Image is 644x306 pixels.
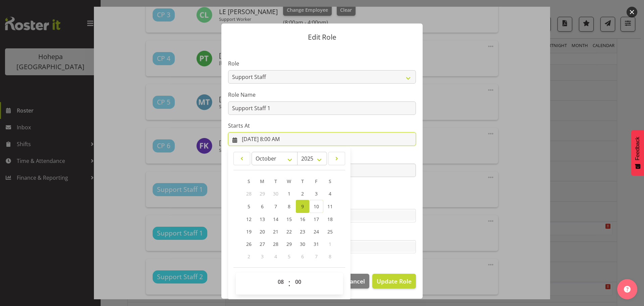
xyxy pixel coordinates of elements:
span: 19 [246,228,252,235]
label: Starts At [228,122,416,130]
a: 12 [242,213,256,225]
span: 25 [327,228,333,235]
a: 5 [242,200,256,213]
span: M [260,178,264,184]
span: 2 [248,253,250,260]
span: 10 [314,203,319,210]
span: W [287,178,291,184]
button: Cancel [341,274,369,289]
a: 22 [282,225,296,238]
a: 13 [256,213,269,225]
span: 14 [273,216,278,222]
a: 18 [323,213,337,225]
span: 3 [315,190,318,197]
a: 19 [242,225,256,238]
a: 24 [309,225,323,238]
span: 16 [300,216,305,222]
a: 15 [282,213,296,225]
span: 6 [301,253,304,260]
span: T [274,178,277,184]
span: 13 [260,216,265,222]
span: 8 [329,253,331,260]
a: 11 [323,200,337,213]
span: 30 [300,241,305,247]
a: 2 [296,187,309,200]
a: 20 [256,225,269,238]
span: 5 [248,203,250,210]
span: S [329,178,331,184]
span: 5 [288,253,290,260]
span: 27 [260,241,265,247]
span: 3 [261,253,264,260]
a: 6 [256,200,269,213]
input: E.g. Waiter 1 [228,101,416,115]
span: 22 [286,228,292,235]
span: 29 [260,190,265,197]
span: S [248,178,250,184]
span: 31 [314,241,319,247]
span: 4 [329,190,331,197]
a: 4 [323,187,337,200]
a: 9 [296,200,309,213]
a: 3 [309,187,323,200]
a: 21 [269,225,282,238]
a: 17 [309,213,323,225]
a: 30 [296,238,309,250]
span: 20 [260,228,265,235]
a: 7 [269,200,282,213]
span: 11 [327,203,333,210]
span: 7 [315,253,318,260]
p: Edit Role [228,34,416,41]
a: 25 [323,225,337,238]
a: 29 [282,238,296,250]
span: 7 [274,203,277,210]
span: 8 [288,203,290,210]
span: 21 [273,228,278,235]
span: Cancel [346,277,365,286]
button: Feedback - Show survey [631,130,644,176]
span: 28 [246,190,252,197]
span: Update Role [377,277,412,286]
span: 30 [273,190,278,197]
span: 6 [261,203,264,210]
img: help-xxl-2.png [624,286,631,293]
span: 1 [329,241,331,247]
span: 12 [246,216,252,222]
a: 28 [269,238,282,250]
span: F [315,178,317,184]
a: 14 [269,213,282,225]
label: Role Name [228,91,416,99]
span: 24 [314,228,319,235]
a: 26 [242,238,256,250]
span: 18 [327,216,333,222]
span: 29 [286,241,292,247]
span: 2 [301,190,304,197]
a: 16 [296,213,309,225]
span: 4 [274,253,277,260]
span: 1 [288,190,290,197]
span: 26 [246,241,252,247]
span: Feedback [635,137,641,160]
a: 27 [256,238,269,250]
span: T [301,178,304,184]
label: Role [228,59,416,68]
span: 15 [286,216,292,222]
button: Update Role [372,274,416,289]
a: 8 [282,200,296,213]
span: 23 [300,228,305,235]
input: Click to select... [228,132,416,146]
a: 10 [309,200,323,213]
span: 9 [301,203,304,210]
a: 31 [309,238,323,250]
span: 17 [314,216,319,222]
span: 28 [273,241,278,247]
a: 23 [296,225,309,238]
a: 1 [282,187,296,200]
span: : [288,275,290,292]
